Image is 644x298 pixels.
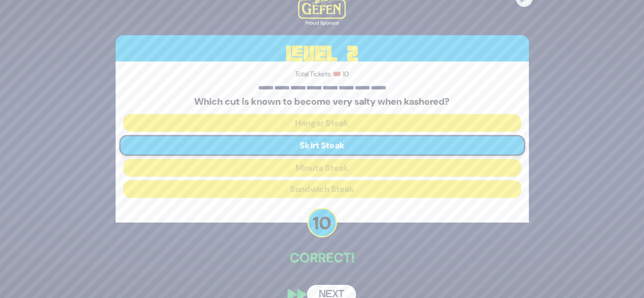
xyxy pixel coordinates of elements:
[123,114,521,132] button: Hangar Steak
[123,69,521,79] p: Total Tickets: 🎟️ 10
[123,96,521,107] h5: Which cut is known to become very salty when kashered?
[307,208,337,237] p: 10
[119,135,525,156] button: Skirt Steak
[298,19,346,27] div: Proud Sponsor
[116,248,529,268] p: Correct!
[123,159,521,177] button: Minute Steak
[116,35,529,73] h3: Level 2
[123,180,521,198] button: Sandwich Steak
